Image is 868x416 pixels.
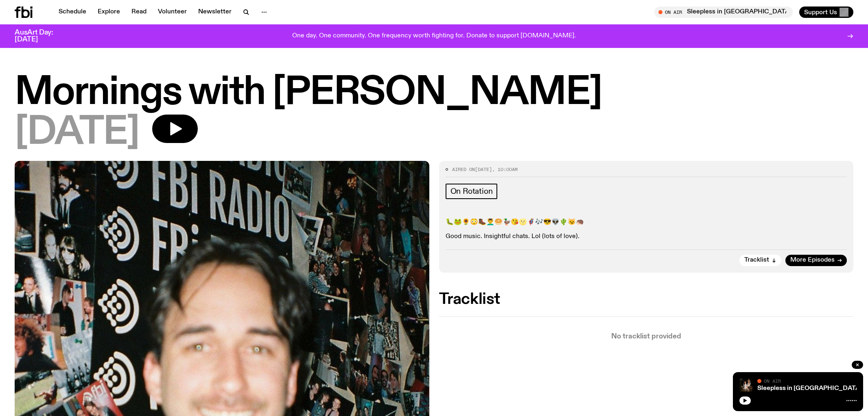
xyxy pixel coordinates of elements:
span: Support Us [804,9,837,16]
span: [DATE] [475,166,492,173]
h3: AusArt Day: [DATE] [15,29,67,43]
a: More Episodes [785,255,847,266]
img: Marcus Whale is on the left, bent to his knees and arching back with a gleeful look his face He i... [739,379,752,392]
span: , 10:00am [492,166,518,173]
span: On Air [764,378,781,383]
span: Tracklist [744,257,769,263]
p: 🐛🐸🌻😳🥾💆‍♂️🥯🦆😘🌝🦸🎶😎👽🌵😼🦔 [446,219,847,226]
h2: Tracklist [439,292,854,307]
a: Volunteer [153,6,192,18]
a: On Rotation [446,184,498,199]
span: On Rotation [450,187,493,196]
a: Sleepless in [GEOGRAPHIC_DATA] [757,385,862,392]
p: Good music. Insightful chats. Lol (lots of love). [446,233,847,240]
p: One day. One community. One frequency worth fighting for. Donate to support [DOMAIN_NAME]. [292,32,576,40]
a: Explore [93,6,125,18]
button: Support Us [799,6,853,18]
button: Tracklist [739,255,781,266]
span: Aired on [452,166,475,173]
a: Newsletter [193,6,236,18]
a: Schedule [54,6,91,18]
p: No tracklist provided [439,333,854,340]
span: [DATE] [15,115,139,151]
a: Read [127,6,151,18]
h1: Mornings with [PERSON_NAME] [15,75,853,111]
span: More Episodes [790,257,835,263]
button: On AirSleepless in [GEOGRAPHIC_DATA] [654,6,793,18]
